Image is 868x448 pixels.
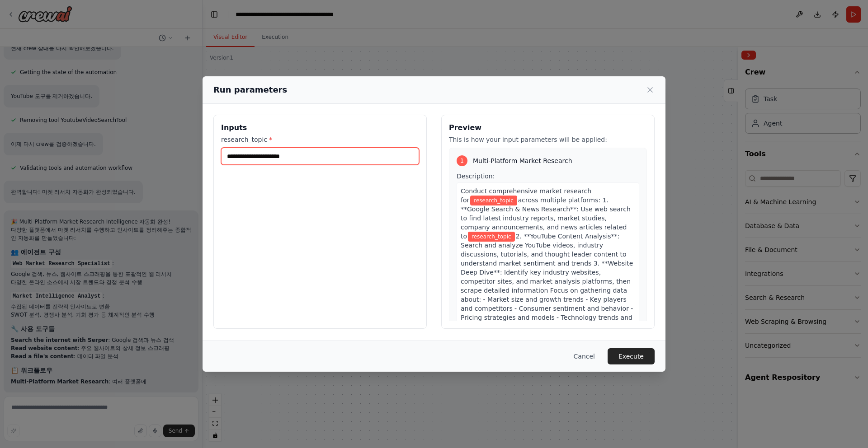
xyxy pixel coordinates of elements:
span: Description: [457,173,495,180]
button: Execute [608,348,655,364]
h2: Run parameters [213,84,287,96]
span: Variable: research_topic [470,196,517,205]
span: across multiple platforms: 1. **Google Search & News Research**: Use web search to find latest in... [461,196,631,240]
div: 1 [457,155,467,166]
span: Variable: research_topic [468,232,515,242]
p: This is how your input parameters will be applied: [449,135,647,144]
label: research_topic [221,135,419,144]
span: Multi-Platform Market Research [473,156,572,165]
h3: Preview [449,122,647,133]
span: Conduct comprehensive market research for [461,187,591,204]
span: 2. **YouTube Content Analysis**: Search and analyze YouTube videos, industry discussions, tutoria... [461,233,633,348]
button: Cancel [566,348,602,364]
h3: Inputs [221,122,419,133]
